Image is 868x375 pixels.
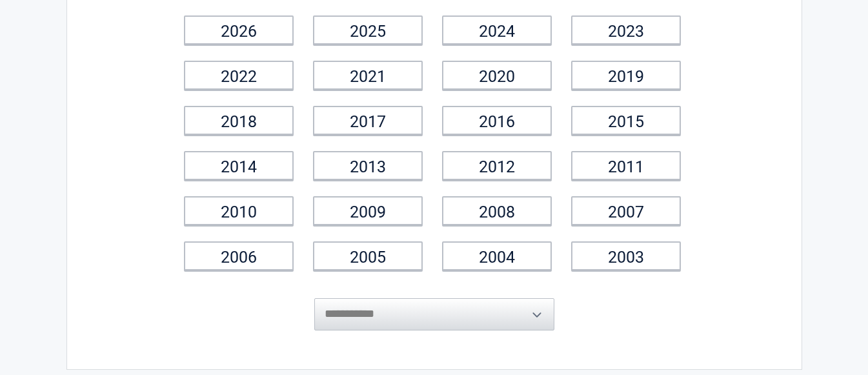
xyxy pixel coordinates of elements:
a: 2015 [571,106,681,135]
a: 2004 [442,241,552,270]
a: 2006 [184,241,294,270]
a: 2012 [442,151,552,180]
a: 2021 [313,61,423,90]
a: 2019 [571,61,681,90]
a: 2011 [571,151,681,180]
a: 2013 [313,151,423,180]
a: 2020 [442,61,552,90]
a: 2009 [313,196,423,225]
a: 2024 [442,15,552,45]
a: 2023 [571,15,681,45]
a: 2005 [313,241,423,270]
a: 2014 [184,151,294,180]
a: 2018 [184,106,294,135]
a: 2008 [442,196,552,225]
a: 2016 [442,106,552,135]
a: 2017 [313,106,423,135]
a: 2007 [571,196,681,225]
a: 2010 [184,196,294,225]
a: 2025 [313,15,423,45]
a: 2003 [571,241,681,270]
a: 2022 [184,61,294,90]
a: 2026 [184,15,294,45]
